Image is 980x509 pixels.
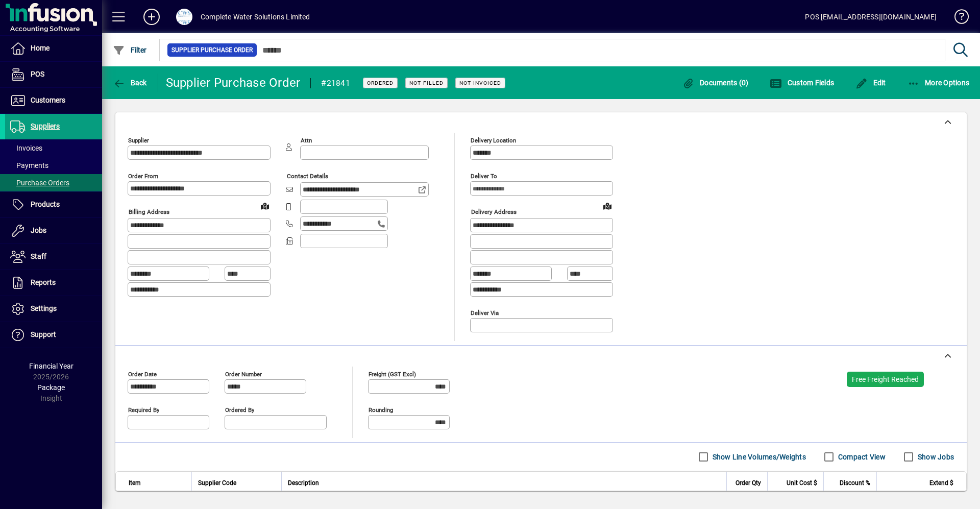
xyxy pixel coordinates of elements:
[31,70,44,78] span: POS
[31,44,50,52] span: Home
[198,477,236,489] span: Supplier Code
[201,9,310,25] div: Complete Water Solutions Limited
[31,226,46,234] span: Jobs
[31,278,56,286] span: Reports
[301,137,312,144] mat-label: Attn
[852,375,919,383] span: Free Freight Reached
[682,79,749,87] span: Documents (0)
[113,79,147,87] span: Back
[805,9,937,25] div: POS [EMAIL_ADDRESS][DOMAIN_NAME]
[5,218,102,244] a: Jobs
[225,406,254,413] mat-label: Ordered by
[787,477,817,489] span: Unit Cost $
[10,179,69,187] span: Purchase Orders
[5,270,102,296] a: Reports
[5,36,102,61] a: Home
[929,477,953,489] span: Extend $
[459,80,501,86] span: Not Invoiced
[128,370,157,377] mat-label: Order date
[5,62,102,87] a: POS
[110,74,150,92] button: Back
[102,74,158,92] app-page-header-button: Back
[10,161,48,169] span: Payments
[129,477,141,489] span: Item
[5,139,102,157] a: Invoices
[5,157,102,174] a: Payments
[836,452,886,462] label: Compact View
[916,452,954,462] label: Show Jobs
[367,80,394,86] span: Ordered
[257,198,273,214] a: View on map
[770,79,834,87] span: Custom Fields
[37,383,65,392] span: Package
[471,173,497,180] mat-label: Deliver To
[736,477,761,489] span: Order Qty
[135,8,168,26] button: Add
[947,2,967,35] a: Knowledge Base
[29,362,73,370] span: Financial Year
[31,304,57,312] span: Settings
[710,452,806,462] label: Show Line Volumes/Weights
[767,74,837,92] button: Custom Fields
[31,252,46,260] span: Staff
[5,244,102,270] a: Staff
[31,330,56,338] span: Support
[288,477,319,489] span: Description
[369,406,393,413] mat-label: Rounding
[5,322,102,348] a: Support
[409,80,444,86] span: Not Filled
[599,198,616,214] a: View on map
[840,477,870,489] span: Discount %
[225,370,262,377] mat-label: Order number
[113,46,147,54] span: Filter
[905,74,972,92] button: More Options
[855,79,886,87] span: Edit
[321,75,350,91] div: #21841
[10,144,42,152] span: Invoices
[168,8,201,26] button: Profile
[110,41,150,59] button: Filter
[128,406,159,413] mat-label: Required by
[369,370,416,377] mat-label: Freight (GST excl)
[128,137,149,144] mat-label: Supplier
[128,173,158,180] mat-label: Order from
[31,122,60,130] span: Suppliers
[680,74,751,92] button: Documents (0)
[5,296,102,322] a: Settings
[166,75,301,91] div: Supplier Purchase Order
[31,200,60,208] span: Products
[471,309,499,316] mat-label: Deliver via
[5,88,102,113] a: Customers
[5,174,102,191] a: Purchase Orders
[171,45,253,55] span: Supplier Purchase Order
[908,79,970,87] span: More Options
[5,192,102,217] a: Products
[471,137,516,144] mat-label: Delivery Location
[853,74,889,92] button: Edit
[31,96,65,104] span: Customers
